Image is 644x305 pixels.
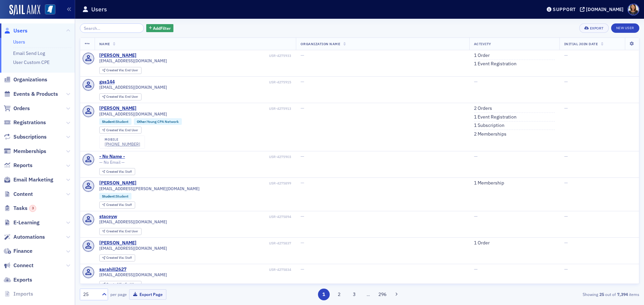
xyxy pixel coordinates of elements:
[99,240,137,246] a: [PERSON_NAME]
[4,119,46,126] a: Registrations
[137,119,147,124] span: Other :
[611,23,639,33] a: New User
[458,291,639,297] div: Showing out of items
[4,90,58,98] a: Events & Products
[474,180,504,186] a: 1 Membership
[40,4,55,16] a: View Homepage
[4,219,40,226] a: E-Learning
[598,291,605,297] strong: 25
[99,154,125,160] div: - No Name -
[377,289,388,300] button: 296
[106,203,125,207] span: Created Via :
[364,291,373,297] span: …
[13,219,40,226] span: E-Learning
[564,79,568,85] span: —
[4,290,33,298] a: Imports
[301,266,304,272] span: —
[106,129,138,132] div: End User
[13,247,33,255] span: Finance
[13,76,47,83] span: Organizations
[106,203,132,207] div: Staff
[83,291,98,298] div: 25
[106,283,138,286] div: End User
[99,180,137,186] a: [PERSON_NAME]
[13,276,32,284] span: Exports
[91,5,107,13] h1: Users
[474,131,506,137] a: 2 Memberships
[99,202,135,209] div: Created Via: Staff
[99,219,167,224] span: [EMAIL_ADDRESS][DOMAIN_NAME]
[474,240,490,246] a: 1 Order
[13,262,34,269] span: Connect
[580,7,626,12] button: [DOMAIN_NAME]
[13,105,30,112] span: Orders
[474,266,478,272] span: —
[99,254,135,261] div: Created Via: Staff
[564,180,568,186] span: —
[579,23,608,33] button: Export
[348,289,360,300] button: 3
[564,266,568,272] span: —
[138,241,291,245] div: USR-4275837
[564,240,568,246] span: —
[474,61,517,67] a: 1 Event Registration
[4,148,46,155] a: Memberships
[4,162,33,169] a: Reports
[474,105,492,111] a: 2 Orders
[586,6,624,12] div: [DOMAIN_NAME]
[106,170,132,174] div: Staff
[99,214,117,220] div: staceyw
[99,127,142,134] div: Created Via: End User
[99,266,126,273] a: sarahill2627
[13,162,33,169] span: Reports
[564,153,568,159] span: —
[4,247,33,255] a: Finance
[4,233,45,241] a: Automations
[106,68,125,72] span: Created Via :
[301,240,304,246] span: —
[118,215,291,219] div: USR-4275894
[138,54,291,58] div: USR-4275933
[564,105,568,111] span: —
[99,79,115,85] a: gss144
[301,42,340,46] span: Organization Name
[106,282,125,286] span: Created Via :
[106,255,125,260] span: Created Via :
[116,80,291,84] div: USR-4275915
[4,262,34,269] a: Connect
[301,180,304,186] span: —
[105,142,140,147] a: [PHONE_NUMBER]
[4,105,30,112] a: Orders
[99,58,167,63] span: [EMAIL_ADDRESS][DOMAIN_NAME]
[13,27,28,34] span: Users
[106,229,125,233] span: Created Via :
[474,114,517,120] a: 1 Event Registration
[564,213,568,219] span: —
[9,5,40,15] a: SailAMX
[126,155,291,159] div: USR-4275903
[99,228,142,235] div: Created Via: End User
[99,193,132,200] div: Student:
[99,186,200,191] span: [EMAIL_ADDRESS][PERSON_NAME][DOMAIN_NAME]
[318,289,330,300] button: 1
[13,59,50,65] a: User Custom CPE
[106,69,138,72] div: End User
[553,6,576,12] div: Support
[99,160,125,165] span: — No Email —
[99,105,137,111] a: [PERSON_NAME]
[80,23,144,33] input: Search…
[102,194,128,199] a: Student:Student
[138,181,291,185] div: USR-4275899
[99,53,137,59] a: [PERSON_NAME]
[4,133,47,141] a: Subscriptions
[45,4,55,15] img: SailAMX
[13,39,25,45] a: Users
[106,169,125,174] span: Created Via :
[99,85,167,90] span: [EMAIL_ADDRESS][DOMAIN_NAME]
[102,120,128,124] a: Student:Student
